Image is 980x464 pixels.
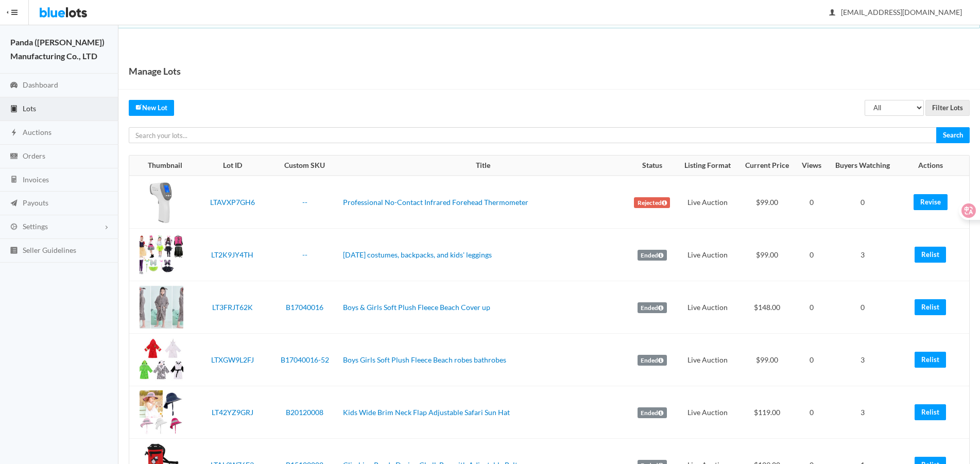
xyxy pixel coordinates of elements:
td: 0 [828,281,898,334]
h1: Manage Lots [129,63,181,79]
th: Title [339,156,627,176]
a: Relist [915,404,946,420]
span: Invoices [23,175,49,184]
a: -- [302,250,307,259]
span: Lots [23,104,36,113]
input: Filter Lots [925,100,970,116]
th: Custom SKU [270,156,339,176]
a: Relist [915,299,946,315]
th: Listing Format [677,156,738,176]
a: createNew Lot [129,100,174,116]
span: Auctions [23,128,51,136]
th: Status [627,156,677,176]
td: 0 [796,281,827,334]
a: LT42YZ9GRJ [212,408,253,417]
ion-icon: clipboard [9,105,19,114]
td: $99.00 [738,176,796,229]
td: 0 [796,176,827,229]
th: Buyers Watching [828,156,898,176]
label: Rejected [634,197,670,209]
a: Revise [914,194,948,210]
label: Ended [638,250,667,261]
ion-icon: paper plane [9,199,19,209]
ion-icon: list box [9,246,19,256]
ion-icon: person [827,8,837,18]
a: LT3FRJT62K [212,303,253,312]
a: Kids Wide Brim Neck Flap Adjustable Safari Sun Hat [343,408,510,417]
span: Orders [23,151,45,160]
a: Boys & Girls Soft Plush Fleece Beach Cover up [343,303,490,312]
td: Live Auction [677,386,738,439]
span: Seller Guidelines [23,246,76,254]
td: $119.00 [738,386,796,439]
a: Relist [915,352,946,368]
td: 3 [828,334,898,386]
td: Live Auction [677,176,738,229]
a: Boys Girls Soft Plush Fleece Beach robes bathrobes [343,355,506,364]
a: -- [302,198,307,207]
a: [DATE] costumes, backpacks, and kids' leggings [343,250,492,259]
a: Professional No-Contact Infrared Forehead Thermometer [343,198,528,207]
td: $148.00 [738,281,796,334]
ion-icon: create [135,104,142,110]
ion-icon: cash [9,152,19,162]
a: LTAVXP7GH6 [210,198,255,207]
ion-icon: flash [9,128,19,138]
span: Dashboard [23,80,58,89]
span: [EMAIL_ADDRESS][DOMAIN_NAME] [830,8,962,16]
td: $99.00 [738,334,796,386]
label: Ended [638,407,667,419]
th: Actions [898,156,969,176]
a: LT2K9JY4TH [211,250,253,259]
a: B17040016-52 [281,355,329,364]
a: LTXGW9L2FJ [211,355,254,364]
span: Settings [23,222,48,231]
a: B17040016 [286,303,323,312]
th: Lot ID [195,156,271,176]
th: Current Price [738,156,796,176]
td: 3 [828,386,898,439]
td: 0 [796,386,827,439]
th: Views [796,156,827,176]
input: Search your lots... [129,127,937,143]
ion-icon: speedometer [9,81,19,91]
a: B20120008 [286,408,323,417]
label: Ended [638,355,667,366]
td: Live Auction [677,281,738,334]
ion-icon: calculator [9,175,19,185]
strong: Panda ([PERSON_NAME]) Manufacturing Co., LTD [10,37,105,61]
td: 0 [828,176,898,229]
span: Payouts [23,198,48,207]
ion-icon: cog [9,222,19,232]
td: $99.00 [738,229,796,281]
td: Live Auction [677,229,738,281]
label: Ended [638,302,667,314]
td: 0 [796,229,827,281]
th: Thumbnail [129,156,195,176]
td: 0 [796,334,827,386]
a: Relist [915,247,946,263]
input: Search [936,127,970,143]
td: 3 [828,229,898,281]
td: Live Auction [677,334,738,386]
